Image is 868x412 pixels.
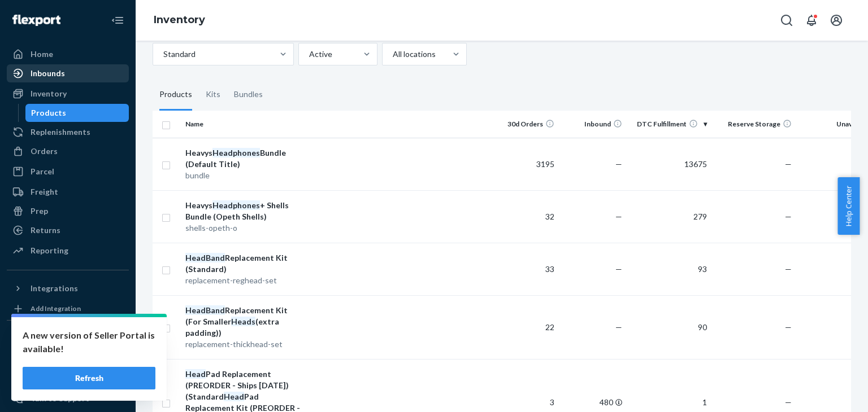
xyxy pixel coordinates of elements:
div: Inbounds [31,68,65,79]
a: Add Fast Tag [7,352,129,366]
img: Flexport logo [12,15,60,26]
td: 93 [627,243,711,295]
div: bundle [185,170,303,181]
div: Reporting [31,245,68,256]
input: Standard [162,49,163,60]
th: 30d Orders [491,111,559,138]
a: Reporting [7,242,129,260]
td: 279 [627,190,711,243]
a: Prep [7,202,129,220]
span: — [615,159,622,169]
button: Refresh [23,367,155,389]
div: Replacement Kit (For Smaller (extra padding)) [185,305,303,339]
button: Integrations [7,279,129,297]
div: Returns [31,225,60,236]
span: — [615,322,622,332]
a: Add Integration [7,302,129,315]
td: 22 [491,295,559,359]
a: Inventory [154,14,205,26]
a: Parcel [7,163,129,181]
em: Head [185,369,206,379]
em: Heads [231,317,255,326]
em: Headphones [212,200,260,210]
em: Headphones [212,148,260,157]
span: — [785,397,792,407]
a: Freight [7,183,129,201]
div: Home [31,49,53,60]
div: Products [31,107,66,119]
th: DTC Fulfillment [627,111,711,138]
button: Close Navigation [106,9,129,32]
button: Fast Tags [7,330,129,348]
a: Settings [7,370,129,388]
span: — [785,322,792,332]
th: Inbound [559,111,627,138]
a: Talk to Support [7,389,129,407]
div: Parcel [31,166,54,177]
th: Reserve Storage [711,111,796,138]
th: Name [181,111,308,138]
div: Integrations [31,283,78,294]
em: HeadBand [185,253,225,262]
td: 13675 [627,138,711,190]
div: Products [159,79,192,111]
input: Active [308,49,309,60]
div: shells-opeth-o [185,222,303,234]
div: Heavys Bundle (Default Title) [185,147,303,170]
span: — [785,212,792,221]
em: Head [224,392,244,401]
ol: breadcrumbs [145,4,214,37]
td: 90 [627,295,711,359]
div: Prep [31,205,48,217]
div: replacement-thickhead-set [185,339,303,350]
span: — [615,212,622,221]
td: 3195 [491,138,559,190]
div: Bundles [234,79,263,111]
button: Open account menu [825,9,848,32]
em: HeadBand [185,305,225,315]
span: — [785,264,792,274]
a: Inventory [7,85,129,103]
a: Products [25,104,129,122]
div: Add Integration [31,304,81,313]
span: — [785,159,792,169]
div: Kits [206,79,220,111]
div: Inventory [31,88,67,99]
div: Freight [31,186,58,198]
div: Replacement Kit (Standard) [185,252,303,275]
td: 32 [491,190,559,243]
a: Orders [7,142,129,160]
button: Open notifications [800,9,823,32]
a: Home [7,45,129,63]
td: 33 [491,243,559,295]
div: Replenishments [31,126,90,138]
div: replacement-reghead-set [185,275,303,286]
p: A new version of Seller Portal is available! [23,328,155,356]
a: Returns [7,221,129,239]
div: Orders [31,146,58,157]
span: — [615,264,622,274]
div: Heavys + Shells Bundle (Opeth Shells) [185,200,303,222]
input: All locations [392,49,393,60]
a: Replenishments [7,123,129,141]
a: Inbounds [7,64,129,82]
button: Help Center [837,177,860,235]
button: Open Search Box [775,9,798,32]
